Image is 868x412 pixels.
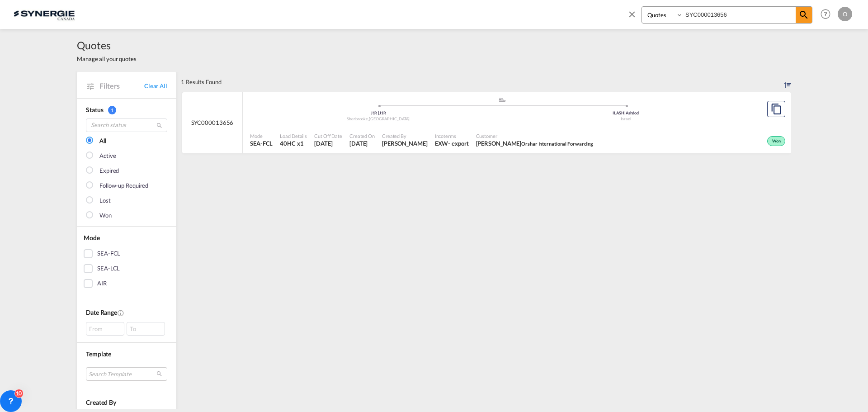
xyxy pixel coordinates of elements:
span: , [368,116,369,121]
span: [GEOGRAPHIC_DATA] [369,116,410,121]
input: Search status [86,118,167,132]
span: Cut Off Date [314,133,342,139]
span: ILASH Ashdod [613,110,639,115]
md-icon: Created On [117,309,124,317]
div: SEA-LCL [97,264,120,273]
span: Load Details [280,133,307,139]
div: Lost [99,196,111,205]
span: J1R [371,110,380,115]
div: Sort by: Created On [784,72,791,92]
div: Status 1 [86,105,167,114]
span: | [378,110,379,115]
span: Orshar International Forwarding [521,141,593,147]
div: From [86,322,124,336]
span: Created By [382,133,428,139]
span: From To [86,322,167,336]
md-icon: assets/icons/custom/ship-fill.svg [497,98,508,102]
span: Sherbrooke [347,116,369,121]
span: J1R [379,110,386,115]
md-icon: icon-close [627,9,637,19]
div: Active [99,152,116,161]
input: Enter Quotation Number [683,7,796,23]
span: SYC000013656 [191,118,234,127]
div: EXW [435,139,448,147]
md-icon: icon-magnify [798,9,809,20]
md-icon: icon-magnify [156,122,163,129]
span: Created By [86,398,116,406]
span: Status [86,106,103,114]
a: Clear All [144,82,167,90]
div: Expired [99,166,119,175]
span: 40HC x 1 [280,139,307,147]
div: Won [767,136,785,146]
div: All [99,137,106,146]
span: Created On [349,133,375,139]
span: Atias Luci Orshar International Forwarding [476,139,594,147]
div: 1 Results Found [181,72,222,92]
md-icon: assets/icons/custom/copyQuote.svg [771,104,782,114]
span: icon-magnify [796,7,812,23]
div: SEA-FCL [97,249,120,258]
span: Israel [621,116,631,121]
span: 31 Jul 2025 [349,139,375,147]
span: Manage all your quotes [77,55,137,63]
span: SEA-FCL [250,139,273,147]
md-checkbox: AIR [84,279,170,288]
span: Template [86,350,111,358]
div: O [838,7,852,21]
span: Filters [99,81,144,91]
span: Incoterms [435,133,469,139]
span: Date Range [86,308,117,316]
md-checkbox: SEA-LCL [84,264,170,273]
button: Copy Quote [767,101,785,117]
span: | [624,110,626,115]
span: Help [818,6,833,22]
img: 1f56c880d42311ef80fc7dca854c8e59.png [14,4,75,24]
div: - export [448,139,468,147]
span: icon-close [627,6,642,28]
span: Mode [84,234,100,242]
span: Mode [250,133,273,139]
div: To [127,322,165,336]
span: Daniel Dico [382,139,428,147]
div: AIR [97,279,107,288]
div: SYC000013656 assets/icons/custom/ship-fill.svgassets/icons/custom/roll-o-plane.svgOrigin CanadaDe... [182,92,791,154]
div: Help [818,6,838,23]
div: Won [99,211,112,220]
span: Quotes [77,38,137,52]
div: EXW export [435,139,469,147]
span: 1 [108,106,116,114]
span: 31 Jul 2025 [314,139,342,147]
span: Won [772,138,783,145]
md-checkbox: SEA-FCL [84,249,170,258]
div: Follow-up Required [99,181,148,190]
span: Customer [476,133,594,139]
